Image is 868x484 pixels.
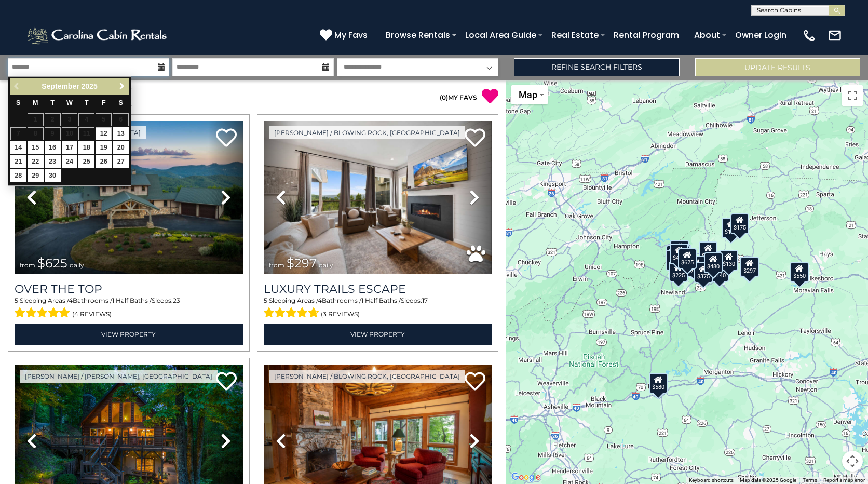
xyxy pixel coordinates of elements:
a: 15 [28,141,44,154]
a: My Favs [320,29,370,42]
a: 21 [10,155,26,168]
button: Keyboard shortcuts [689,477,734,484]
a: 17 [62,141,78,154]
span: Map data ©2025 Google [740,477,796,483]
a: Add to favorites [216,371,237,393]
span: ( ) [440,93,448,101]
span: Thursday [85,99,89,106]
span: Monday [33,99,38,106]
span: $297 [287,256,317,271]
button: Change map style [511,85,548,104]
span: daily [70,261,84,269]
a: 23 [45,155,61,168]
a: [PERSON_NAME] / Blowing Rock, [GEOGRAPHIC_DATA] [269,370,465,383]
button: Update Results [695,58,860,76]
a: Real Estate [546,26,604,44]
span: Tuesday [50,99,55,106]
span: daily [319,261,333,269]
span: My Favs [334,29,368,42]
span: (3 reviews) [321,307,360,321]
a: Owner Login [730,26,792,44]
a: View Property [15,324,243,345]
a: 28 [10,169,26,182]
div: $125 [670,240,689,261]
div: $225 [669,261,688,282]
a: 29 [28,169,44,182]
a: About [689,26,725,44]
div: $625 [678,248,697,269]
div: $480 [703,252,722,273]
a: [PERSON_NAME] / Blowing Rock, [GEOGRAPHIC_DATA] [269,126,465,139]
div: $425 [670,244,688,264]
a: (0)MY FAVS [440,93,477,101]
div: $140 [710,261,729,282]
a: 20 [113,141,129,154]
span: Saturday [119,99,123,106]
div: $580 [649,373,668,394]
span: 1 Half Baths / [361,297,401,304]
a: 22 [28,155,44,168]
div: $230 [666,250,684,271]
span: 1 Half Baths / [112,297,152,304]
img: thumbnail_167153549.jpeg [15,121,243,274]
img: White-1-2.png [26,25,170,46]
img: phone-regular-white.png [802,28,817,43]
a: Over The Top [15,282,243,296]
a: Add to favorites [465,127,485,150]
a: Browse Rentals [381,26,455,44]
img: Google [509,470,543,484]
a: 14 [10,141,26,154]
a: 12 [96,127,112,140]
span: September [42,82,79,90]
a: Luxury Trails Escape [264,282,492,296]
span: 5 [15,297,18,304]
div: $375 [694,262,712,283]
span: from [269,261,284,269]
span: from [20,261,35,269]
div: $297 [740,257,758,277]
a: Report a map error [823,477,865,483]
span: 0 [442,93,446,101]
span: 17 [422,297,428,304]
a: 26 [96,155,112,168]
span: Next [118,82,126,90]
a: Terms (opens in new tab) [803,477,817,483]
a: View Property [264,324,492,345]
a: 24 [62,155,78,168]
a: 19 [96,141,112,154]
a: Next [115,80,128,93]
span: Sunday [16,99,20,106]
span: Wednesday [66,99,73,106]
a: 13 [113,127,129,140]
span: 4 [69,297,73,304]
a: 30 [45,169,61,182]
div: $550 [790,262,809,283]
a: Local Area Guide [460,26,541,44]
a: 25 [78,155,94,168]
a: Add to favorites [216,127,237,150]
span: 4 [318,297,322,304]
span: (4 reviews) [72,307,112,321]
a: Add to favorites [465,371,485,393]
a: 18 [78,141,94,154]
span: 23 [173,297,180,304]
span: 2025 [82,82,98,90]
div: $175 [730,213,749,234]
span: Friday [102,99,106,106]
img: mail-regular-white.png [828,28,842,43]
div: Sleeping Areas / Bathrooms / Sleeps: [264,296,492,321]
div: $130 [720,250,738,271]
div: $349 [699,241,717,262]
div: Sleeping Areas / Bathrooms / Sleeps: [15,296,243,321]
img: thumbnail_168695581.jpeg [264,121,492,274]
div: $175 [721,218,740,238]
span: $625 [37,256,67,271]
button: Toggle fullscreen view [842,85,863,106]
a: 16 [45,141,61,154]
a: [PERSON_NAME] / [PERSON_NAME], [GEOGRAPHIC_DATA] [20,370,218,383]
span: 5 [264,297,267,304]
a: Open this area in Google Maps (opens a new window) [509,470,543,484]
span: Map [519,89,537,100]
